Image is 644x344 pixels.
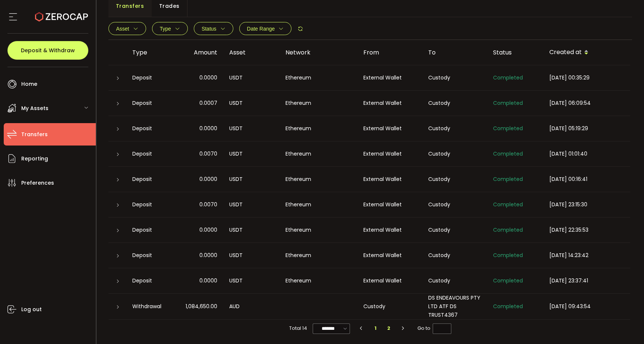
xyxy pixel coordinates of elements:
[199,276,217,285] span: 0.0000
[223,175,280,184] div: USDT
[126,251,171,260] div: Deposit
[126,175,171,184] div: Deposit
[357,226,422,234] div: External Wallet
[357,175,422,184] div: External Wallet
[21,103,48,114] span: My Assets
[607,308,644,344] iframe: Chat Widget
[21,178,54,188] span: Preferences
[493,74,523,81] span: Completed
[199,226,217,234] span: 0.0000
[21,304,42,315] span: Log out
[493,303,523,310] span: Completed
[280,150,357,158] div: Ethereum
[126,276,171,285] div: Deposit
[422,251,487,260] div: Custody
[21,129,48,140] span: Transfers
[493,201,523,208] span: Completed
[126,302,171,311] div: Withdrawal
[549,251,588,259] span: [DATE] 14:23:42
[223,150,280,158] div: USDT
[549,175,587,183] span: [DATE] 00:16:41
[493,125,523,132] span: Completed
[280,200,357,209] div: Ethereum
[487,48,543,57] div: Status
[280,175,357,184] div: Ethereum
[171,48,223,57] div: Amount
[280,48,357,57] div: Network
[549,303,591,310] span: [DATE] 09:43:54
[199,124,217,133] span: 0.0000
[280,251,357,260] div: Ethereum
[223,302,280,311] div: AUD
[357,302,422,311] div: Custody
[116,26,129,32] span: Asset
[126,124,171,133] div: Deposit
[493,175,523,183] span: Completed
[422,200,487,209] div: Custody
[422,226,487,234] div: Custody
[202,26,217,32] span: Status
[357,48,422,57] div: From
[417,323,451,334] span: Go to
[186,302,217,311] span: 1,084,650.00
[422,99,487,107] div: Custody
[21,153,48,164] span: Reporting
[493,277,523,284] span: Completed
[126,200,171,209] div: Deposit
[549,277,588,284] span: [DATE] 23:37:41
[357,99,422,107] div: External Wallet
[357,276,422,285] div: External Wallet
[357,74,422,82] div: External Wallet
[549,74,590,81] span: [DATE] 00:35:29
[126,150,171,158] div: Deposit
[239,22,292,35] button: Date Range
[493,251,523,259] span: Completed
[152,22,188,35] button: Type
[549,201,587,208] span: [DATE] 23:15:30
[21,48,75,53] span: Deposit & Withdraw
[160,26,171,32] span: Type
[422,48,487,57] div: To
[357,251,422,260] div: External Wallet
[280,99,357,107] div: Ethereum
[108,22,146,35] button: Asset
[422,124,487,133] div: Custody
[7,41,88,60] button: Deposit & Withdraw
[126,48,171,57] div: Type
[126,226,171,234] div: Deposit
[223,74,280,82] div: USDT
[280,276,357,285] div: Ethereum
[126,74,171,82] div: Deposit
[422,276,487,285] div: Custody
[223,200,280,209] div: USDT
[223,99,280,107] div: USDT
[369,323,382,334] li: 1
[357,124,422,133] div: External Wallet
[199,99,217,107] span: 0.0007
[199,251,217,260] span: 0.0000
[223,251,280,260] div: USDT
[422,294,487,319] div: DS ENDEAVOURS PTY LTD ATF DS TRUST4367
[549,150,587,157] span: [DATE] 01:01:40
[382,323,395,334] li: 2
[280,74,357,82] div: Ethereum
[223,276,280,285] div: USDT
[199,150,217,158] span: 0.0070
[493,150,523,157] span: Completed
[194,22,233,35] button: Status
[223,48,280,57] div: Asset
[422,175,487,184] div: Custody
[543,46,630,59] div: Created at
[493,226,523,234] span: Completed
[223,226,280,234] div: USDT
[422,74,487,82] div: Custody
[357,150,422,158] div: External Wallet
[21,79,37,90] span: Home
[357,200,422,209] div: External Wallet
[549,226,588,234] span: [DATE] 22:35:53
[199,74,217,82] span: 0.0000
[199,175,217,184] span: 0.0000
[289,323,307,334] span: Total 14
[280,226,357,234] div: Ethereum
